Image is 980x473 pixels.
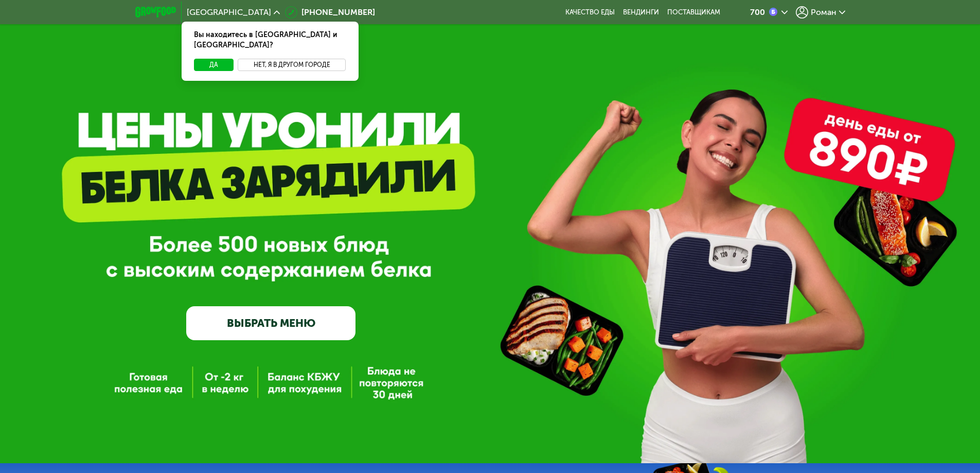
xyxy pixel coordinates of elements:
div: Вы находитесь в [GEOGRAPHIC_DATA] и [GEOGRAPHIC_DATA]? [182,22,359,59]
a: Вендинги [623,8,659,16]
div: поставщикам [667,8,720,16]
a: [PHONE_NUMBER] [285,6,375,19]
button: Да [194,59,234,71]
span: Роман [811,8,836,16]
span: [GEOGRAPHIC_DATA] [187,8,271,16]
button: Нет, я в другом городе [238,59,346,71]
a: Качество еды [565,8,615,16]
a: ВЫБРАТЬ МЕНЮ [186,306,355,340]
div: 700 [750,8,765,16]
